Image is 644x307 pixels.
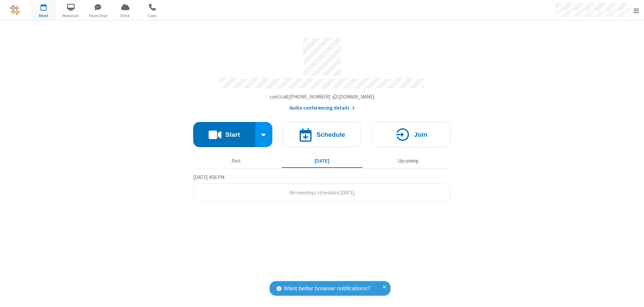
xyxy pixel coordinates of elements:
[10,5,20,15] img: QA Selenium DO NOT DELETE OR CHANGE
[289,104,355,112] button: Audio conferencing details
[368,155,448,167] button: Upcoming
[193,122,255,147] button: Start
[58,13,84,19] span: Webinars
[113,13,138,19] span: Drive
[282,155,363,167] button: [DATE]
[140,13,165,19] span: Calls
[270,93,375,101] button: Copy my meeting room linkCopy my meeting room link
[270,94,375,100] span: Copy my meeting room link
[255,122,273,147] div: Start conference options
[196,155,277,167] button: Past
[282,122,362,147] button: Schedule
[86,13,111,19] span: Team Chat
[289,189,355,196] span: No meetings scheduled [DATE]
[414,131,427,138] h4: Join
[31,13,56,19] span: Meet
[225,131,240,138] h4: Start
[193,33,451,112] section: Account details
[372,122,451,147] button: Join
[193,173,451,202] section: Today's Meetings
[193,174,224,180] span: [DATE] 4:56 PM
[316,131,345,138] h4: Schedule
[284,284,370,293] span: Want better browser notifications?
